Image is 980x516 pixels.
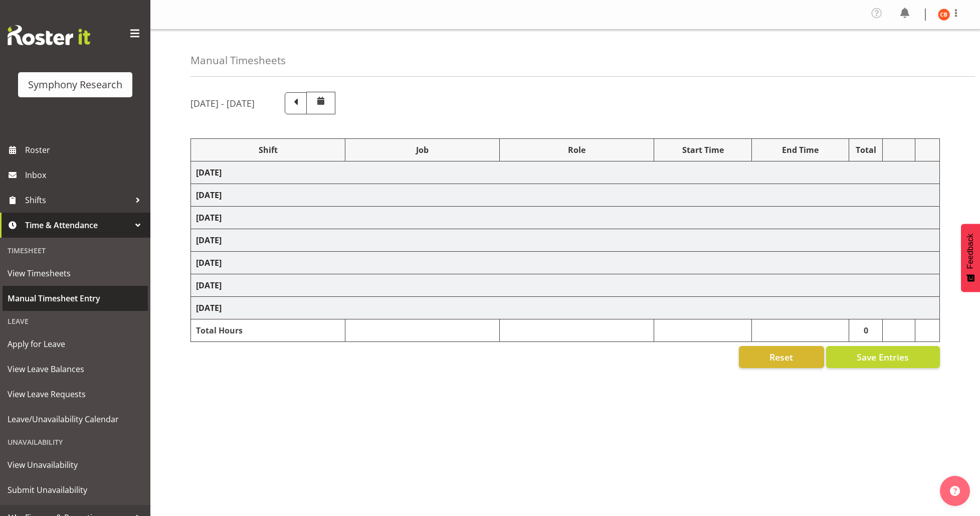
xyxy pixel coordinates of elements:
span: Apply for Leave [8,336,143,352]
img: help-xxl-2.png [950,486,960,496]
span: Manual Timesheet Entry [8,291,143,306]
a: View Leave Requests [3,382,148,407]
span: Leave/Unavailability Calendar [8,412,143,427]
div: Timesheet [3,240,148,261]
td: [DATE] [191,184,940,207]
a: Submit Unavailability [3,477,148,502]
button: Save Entries [826,346,940,368]
a: Manual Timesheet Entry [3,286,148,311]
h5: [DATE] - [DATE] [190,98,255,109]
span: View Unavailability [8,457,143,472]
td: [DATE] [191,161,940,184]
div: Unavailability [3,432,148,452]
h4: Manual Timesheets [190,55,286,66]
img: Rosterit website logo [8,25,90,45]
span: Feedback [966,234,975,269]
a: View Timesheets [3,261,148,286]
td: [DATE] [191,207,940,229]
td: [DATE] [191,229,940,252]
div: Symphony Research [28,77,122,92]
a: Apply for Leave [3,331,148,357]
td: [DATE] [191,274,940,297]
div: Total [854,144,877,156]
div: Job [350,144,494,156]
div: End Time [757,144,844,156]
div: Shift [196,144,340,156]
span: View Timesheets [8,266,143,281]
span: Time & Attendance [25,218,130,233]
button: Feedback - Show survey [961,224,980,292]
span: Save Entries [857,351,909,364]
img: chelsea-bartlett11426.jpg [938,9,950,21]
div: Leave [3,311,148,331]
span: Shifts [25,193,130,208]
span: View Leave Requests [8,387,143,402]
span: Inbox [25,167,145,183]
span: View Leave Balances [8,362,143,377]
span: Submit Unavailability [8,482,143,497]
a: View Leave Balances [3,357,148,382]
a: View Unavailability [3,452,148,477]
td: [DATE] [191,297,940,319]
span: Roster [25,142,145,157]
span: Reset [769,351,793,364]
div: Role [505,144,649,156]
div: Start Time [659,144,746,156]
td: [DATE] [191,252,940,274]
a: Leave/Unavailability Calendar [3,407,148,432]
button: Reset [739,346,824,368]
td: Total Hours [191,319,345,342]
td: 0 [849,319,883,342]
